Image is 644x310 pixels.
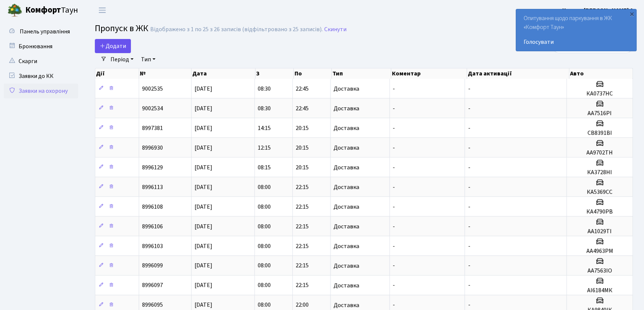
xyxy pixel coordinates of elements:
span: Доставка [334,302,359,308]
span: Доставка [334,184,359,190]
span: - [393,183,395,191]
span: Панель управління [20,27,70,36]
a: Період [107,53,136,66]
span: 8997381 [142,124,163,132]
th: Дата [191,68,255,79]
span: 9002535 [142,85,163,93]
span: - [468,85,470,93]
span: [DATE] [194,163,212,172]
span: - [468,203,470,211]
h5: КА0737НС [570,90,629,97]
span: - [468,301,470,309]
span: [DATE] [194,183,212,191]
span: Доставка [334,223,359,229]
span: 22:15 [296,183,309,191]
h5: АІ6184МК [570,287,629,294]
span: [DATE] [194,104,212,112]
h5: КА4790РВ [570,208,629,215]
a: Бронювання [4,39,78,54]
a: Скинути [324,26,347,33]
span: - [393,262,395,270]
span: 8996930 [142,144,163,152]
span: 08:30 [258,104,271,112]
span: 9002534 [142,104,163,112]
span: 08:00 [258,203,271,211]
span: Таун [25,4,78,17]
span: - [468,262,470,270]
span: 22:15 [296,242,309,250]
th: Авто [569,68,633,79]
span: - [468,163,470,172]
th: З [255,68,293,79]
a: Додати [95,39,131,53]
span: Пропуск в ЖК [95,22,148,35]
div: Відображено з 1 по 25 з 26 записів (відфільтровано з 25 записів). [150,26,323,33]
span: 08:00 [258,301,271,309]
span: - [468,281,470,290]
span: 8996103 [142,242,163,250]
span: [DATE] [194,281,212,290]
span: Доставка [334,145,359,151]
a: Тип [138,53,158,66]
span: 22:00 [296,301,309,309]
span: 20:15 [296,163,309,172]
span: 22:15 [296,222,309,231]
span: [DATE] [194,301,212,309]
span: [DATE] [194,124,212,132]
span: 08:15 [258,163,271,172]
span: - [393,281,395,290]
h5: АА7563ІО [570,267,629,274]
h5: СВ8391ВІ [570,130,629,137]
span: 20:15 [296,124,309,132]
span: 08:00 [258,262,271,270]
h5: АА9702ТН [570,149,629,156]
a: Заявки до КК [4,69,78,84]
span: 20:15 [296,144,309,152]
span: Доставка [334,263,359,269]
span: - [468,183,470,191]
span: Доставка [334,283,359,288]
h5: АА4963РМ [570,248,629,255]
span: 22:15 [296,281,309,290]
span: - [393,301,395,309]
a: Голосувати [524,37,629,46]
span: - [468,104,470,112]
span: Додати [100,42,126,50]
span: [DATE] [194,222,212,231]
span: - [468,124,470,132]
span: [DATE] [194,242,212,250]
img: logo.png [7,3,22,18]
span: Доставка [334,243,359,249]
span: Доставка [334,204,359,210]
a: Цитрус [PERSON_NAME] А. [562,6,635,15]
h5: АА1029ТІ [570,228,629,235]
span: 8996108 [142,203,163,211]
span: 12:15 [258,144,271,152]
span: 08:00 [258,183,271,191]
span: 08:00 [258,222,271,231]
span: 8996095 [142,301,163,309]
h5: КА3728НІ [570,169,629,176]
span: - [468,222,470,231]
span: - [393,203,395,211]
div: × [628,10,635,17]
div: Опитування щодо паркування в ЖК «Комфорт Таун» [516,9,636,51]
th: Коментар [391,68,467,79]
span: - [393,222,395,231]
span: 8996099 [142,262,163,270]
span: - [393,163,395,172]
a: Скарги [4,54,78,69]
span: 08:00 [258,242,271,250]
span: 14:15 [258,124,271,132]
span: [DATE] [194,203,212,211]
span: [DATE] [194,262,212,270]
span: [DATE] [194,144,212,152]
a: Панель управління [4,24,78,39]
span: 8996113 [142,183,163,191]
span: 8996129 [142,163,163,172]
span: Доставка [334,86,359,92]
span: Доставка [334,105,359,111]
span: 22:45 [296,104,309,112]
th: Тип [332,68,391,79]
span: 08:30 [258,85,271,93]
